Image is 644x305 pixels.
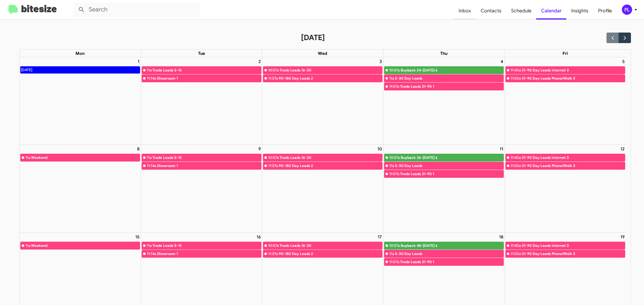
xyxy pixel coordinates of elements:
div: 11:40a [511,243,521,249]
a: September 12, 2025 [619,145,626,153]
div: Trade Leads 5-15 [152,155,261,161]
div: 31-90 Day Leads Internet 3 [522,67,625,73]
div: Showroom 1 [157,163,261,169]
div: 31-90 Day Leads Internet 3 [522,243,625,249]
div: 11a [25,155,30,161]
td: September 3, 2025 [262,57,383,145]
div: Weekend [31,243,140,249]
div: 11a [147,155,152,161]
td: September 2, 2025 [141,57,262,145]
td: September 1, 2025 [20,57,141,145]
div: 11:07a [389,171,399,177]
a: September 4, 2025 [499,57,505,66]
div: PL [622,5,632,15]
div: Trade Leads 31-90 1 [400,171,504,177]
div: Buyback 36-[DATE] 6 [401,155,504,161]
button: Next month [619,33,631,43]
div: 31-90 Day Leads Phone/Walk 3 [522,251,625,257]
div: 11a [25,243,30,249]
a: September 1, 2025 [136,57,141,66]
div: 11:37a [268,163,278,169]
div: 31-90 Day Leads Phone/Walk 3 [522,163,625,169]
div: 10:57a [389,155,400,161]
div: 31-90 Day Leads Internet 3 [522,155,625,161]
div: 11a [147,67,152,73]
a: Tuesday [197,50,206,57]
div: 11:14a [147,251,156,257]
div: 90-180 Day Leads 2 [279,251,383,257]
div: 10:57a [268,155,279,161]
div: 5-30 Day Leads [395,163,504,169]
div: 11:37a [268,75,278,81]
a: Monday [75,50,86,57]
div: 31-90 Day Leads Phone/Walk 3 [522,75,625,81]
div: 11:50a [511,251,521,257]
a: September 18, 2025 [498,233,505,241]
h2: [DATE] [301,33,325,42]
div: Showroom 1 [157,251,261,257]
button: PL [617,5,637,15]
a: Calendar [536,2,566,20]
div: 90-180 Day Leads 2 [279,75,383,81]
a: September 10, 2025 [376,145,383,153]
td: September 11, 2025 [383,145,505,232]
td: September 8, 2025 [20,145,141,232]
td: September 9, 2025 [141,145,262,232]
a: Contacts [476,2,506,20]
div: Trade Leads 31-90 1 [400,259,504,265]
div: 11a [389,75,394,81]
div: Buyback 24-[DATE] 6 [401,67,504,73]
div: 5-30 Day Leads [395,75,504,81]
div: Trade Leads 16-30 [280,155,383,161]
div: 5-30 Day Leads [395,251,504,257]
div: 11:40a [511,67,521,73]
a: September 16, 2025 [255,233,262,241]
div: Trade Leads 31-90 1 [400,83,504,90]
div: Trade Leads 5-15 [152,67,261,73]
a: September 2, 2025 [257,57,262,66]
td: September 12, 2025 [505,145,626,232]
div: 11:14a [147,75,156,81]
a: Thursday [439,50,449,57]
div: Buyback 48-[DATE] 6 [401,243,504,249]
div: 11:50a [511,163,521,169]
div: Trade Leads 16-30 [280,243,383,249]
div: 11:07a [389,259,399,265]
a: September 19, 2025 [619,233,626,241]
div: 10:57a [268,243,279,249]
a: Friday [561,50,569,57]
div: 10:57a [389,67,400,73]
a: Inbox [454,2,476,20]
a: Profile [593,2,617,20]
div: 11:07a [389,83,399,90]
div: [DATE] [21,67,33,73]
td: September 5, 2025 [505,57,626,145]
div: Trade Leads 5-15 [152,243,261,249]
button: Previous month [607,33,619,43]
a: September 11, 2025 [498,145,505,153]
div: 11:14a [147,163,156,169]
div: 11a [147,243,152,249]
div: 10:57a [268,67,279,73]
a: Schedule [506,2,536,20]
div: 11:50a [511,75,521,81]
a: Insights [566,2,593,20]
div: Weekend [31,155,140,161]
td: September 10, 2025 [262,145,383,232]
div: 11a [389,163,394,169]
a: September 9, 2025 [257,145,262,153]
td: September 4, 2025 [383,57,505,145]
a: Wednesday [317,50,328,57]
a: September 5, 2025 [621,57,626,66]
div: Showroom 1 [157,75,261,81]
a: September 3, 2025 [378,57,383,66]
div: 11:40a [511,155,521,161]
div: 90-180 Day Leads 2 [279,163,383,169]
div: Trade Leads 16-30 [280,67,383,73]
